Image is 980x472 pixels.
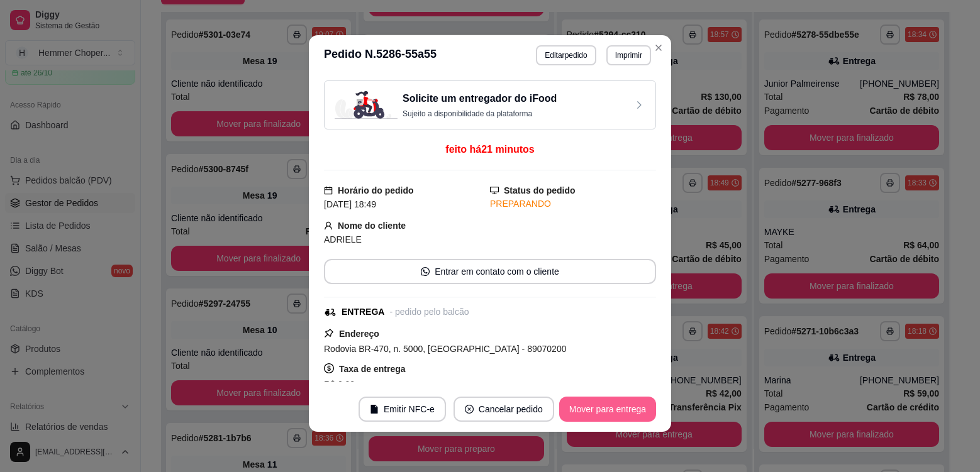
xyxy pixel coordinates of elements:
span: calendar [324,186,333,195]
span: Rodovia BR-470, n. 5000, [GEOGRAPHIC_DATA] - 89070200 [324,344,566,354]
button: whats-appEntrar em contato com o cliente [324,259,656,284]
span: close-circle [465,405,474,414]
div: PREPARANDO [490,197,656,211]
button: fileEmitir NFC-e [359,397,446,422]
span: R$ 6,00 [324,379,355,389]
img: delivery-image [335,91,398,119]
strong: Horário do pedido [338,185,414,195]
h3: Solicite um entregador do iFood [403,91,557,106]
span: file [370,405,379,414]
span: desktop [490,186,499,195]
span: dollar [324,363,334,373]
button: Close [649,38,669,58]
button: Mover para entrega [559,397,656,422]
button: Editarpedido [536,45,596,65]
span: whats-app [421,267,430,276]
p: Sujeito a disponibilidade da plataforma [403,109,557,119]
span: [DATE] 18:49 [324,199,376,209]
span: feito há 21 minutos [445,144,534,155]
span: user [324,221,333,230]
strong: Endereço [339,329,379,339]
strong: Status do pedido [504,185,576,195]
button: close-circleCancelar pedido [454,397,554,422]
span: pushpin [324,328,334,338]
div: ENTREGA [342,305,384,319]
h3: Pedido N. 5286-55a55 [324,45,437,65]
button: Imprimir [606,45,651,65]
strong: Taxa de entrega [339,364,406,374]
span: ADRIELE [324,234,362,244]
strong: Nome do cliente [338,221,406,231]
div: - pedido pelo balcão [389,305,469,319]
